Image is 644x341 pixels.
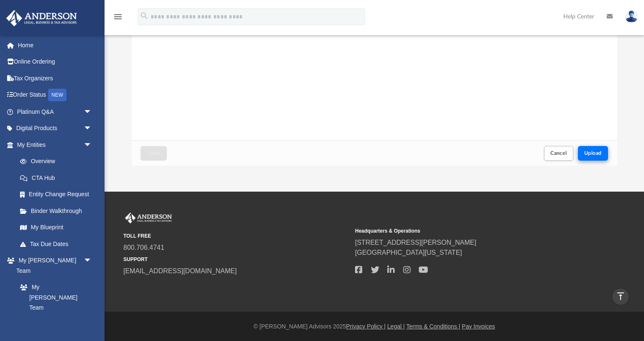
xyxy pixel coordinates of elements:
a: 800.706.4741 [123,244,164,251]
a: Tax Due Dates [12,236,105,252]
span: Upload [584,151,602,156]
button: Upload [578,146,608,161]
small: TOLL FREE [123,232,349,240]
img: User Pic [625,10,638,23]
span: Cancel [550,151,567,156]
img: Anderson Advisors Platinum Portal [123,213,174,223]
a: vertical_align_top [612,288,629,305]
a: menu [113,16,123,22]
a: Binder Walkthrough [12,203,105,219]
button: Close [141,146,166,161]
a: Digital Productsarrow_drop_down [6,120,105,137]
div: © [PERSON_NAME] Advisors 2025 [105,322,644,331]
button: Cancel [544,146,573,161]
a: Privacy Policy | [346,323,386,330]
i: menu [113,12,123,22]
a: Platinum Q&Aarrow_drop_down [6,103,105,120]
div: NEW [48,89,66,101]
a: Legal | [387,323,405,330]
a: My Blueprint [12,219,100,236]
small: SUPPORT [123,256,349,263]
small: Headquarters & Operations [355,227,581,235]
a: Overview [12,153,105,170]
a: My [PERSON_NAME] Teamarrow_drop_down [6,252,100,279]
a: Entity Change Request [12,186,105,203]
img: Anderson Advisors Platinum Portal [4,10,79,26]
a: Home [6,37,105,54]
span: Close [147,151,160,156]
a: CTA Hub [12,169,105,186]
a: Terms & Conditions | [406,323,460,330]
span: arrow_drop_down [84,252,100,269]
a: [STREET_ADDRESS][PERSON_NAME] [355,239,476,246]
a: [EMAIL_ADDRESS][DOMAIN_NAME] [123,267,237,274]
i: vertical_align_top [616,291,626,301]
a: Online Ordering [6,54,105,70]
a: Order StatusNEW [6,87,105,104]
a: My Entitiesarrow_drop_down [6,136,105,153]
a: Pay Invoices [462,323,495,330]
span: arrow_drop_down [84,136,100,154]
span: arrow_drop_down [84,120,100,137]
a: My [PERSON_NAME] Team [12,279,96,316]
span: arrow_drop_down [84,103,100,121]
a: [GEOGRAPHIC_DATA][US_STATE] [355,249,462,256]
i: search [140,11,149,21]
a: Tax Organizers [6,70,105,87]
